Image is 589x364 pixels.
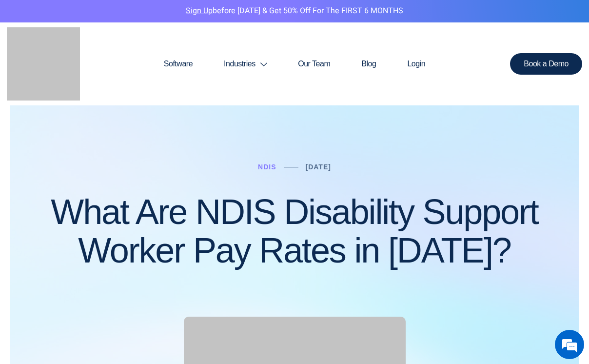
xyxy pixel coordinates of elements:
a: Login [392,40,441,87]
a: [DATE] [306,163,331,171]
a: Industries [208,40,282,87]
p: before [DATE] & Get 50% Off for the FIRST 6 MONTHS [7,5,582,18]
a: Our Team [282,40,346,87]
a: Software [148,40,208,87]
a: Blog [346,40,392,87]
a: Sign Up [186,5,213,17]
a: NDIS [258,163,276,171]
h1: What Are NDIS Disability Support Worker Pay Rates in [DATE]? [20,193,569,270]
a: Book a Demo [510,53,582,75]
span: Book a Demo [524,60,569,68]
